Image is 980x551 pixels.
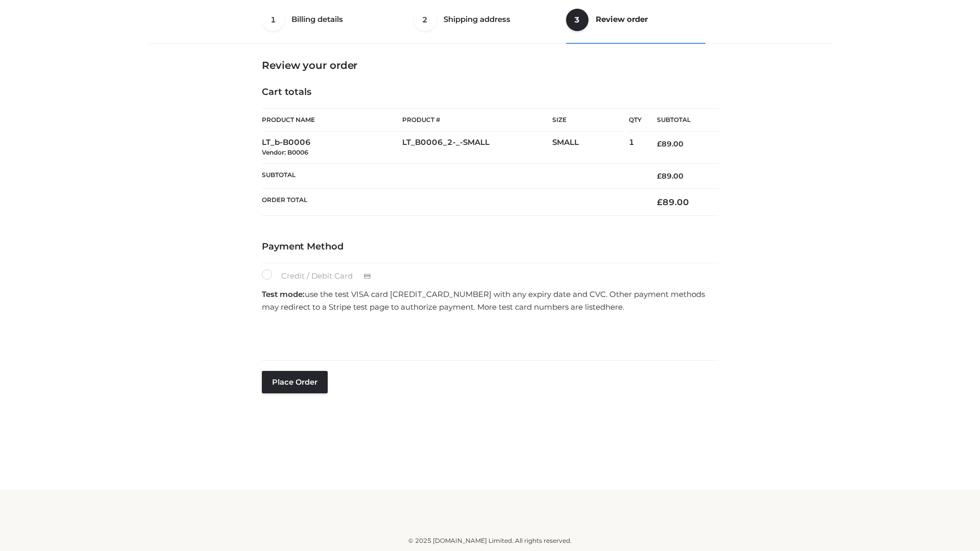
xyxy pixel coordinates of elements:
span: £ [657,139,661,148]
span: £ [657,197,663,207]
iframe: Secure payment input frame [260,317,716,354]
th: Product Name [262,108,402,132]
th: Subtotal [642,109,718,132]
button: Place order [262,371,328,393]
small: Vendor: B0006 [262,148,308,156]
img: Credit / Debit Card [358,270,377,283]
th: Subtotal [262,163,642,188]
h3: Review your order [262,59,718,71]
th: Order Total [262,189,642,216]
th: Product # [402,108,552,132]
div: © 2025 [DOMAIN_NAME] Limited. All rights reserved. [152,536,828,546]
bdi: 89.00 [657,171,683,181]
h4: Cart totals [262,87,718,98]
th: Size [552,109,624,132]
bdi: 89.00 [657,197,689,207]
td: 1 [629,132,642,164]
bdi: 89.00 [657,139,683,148]
a: here [605,302,623,312]
td: LT_b-B0006 [262,132,402,164]
td: LT_B0006_2-_-SMALL [402,132,552,164]
h4: Payment Method [262,241,718,253]
span: £ [657,171,661,181]
th: Qty [629,108,642,132]
strong: Test mode: [262,289,305,299]
label: Credit / Debit Card [262,269,382,283]
p: use the test VISA card [CREDIT_CARD_NUMBER] with any expiry date and CVC. Other payment methods m... [262,288,718,314]
td: SMALL [552,132,629,164]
